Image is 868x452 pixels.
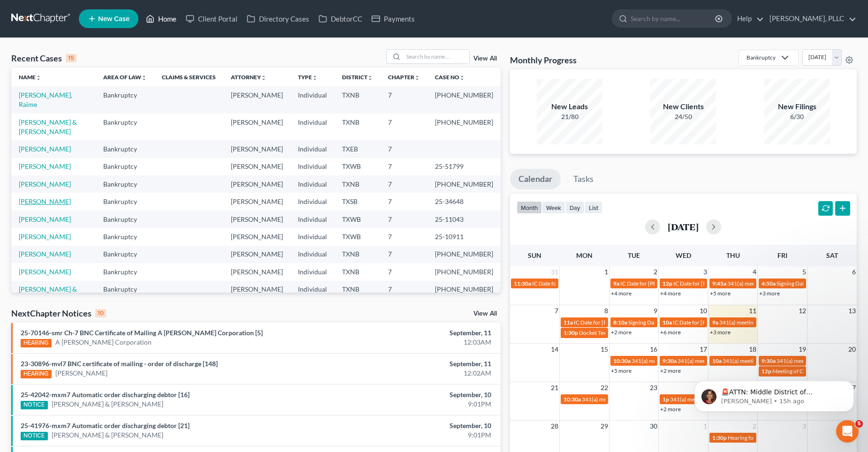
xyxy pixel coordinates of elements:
[427,246,501,263] td: [PHONE_NUMBER]
[21,370,52,378] div: HEARING
[699,305,708,316] span: 10
[19,285,77,302] a: [PERSON_NAME] & [PERSON_NAME]
[565,201,585,214] button: day
[752,266,757,278] span: 4
[579,329,706,336] span: Docket Text: for [PERSON_NAME] v. Good Leap LLC
[550,382,559,393] span: 21
[19,162,71,170] a: [PERSON_NAME]
[96,281,154,308] td: Bankruptcy
[381,140,427,158] td: 7
[154,68,223,86] th: Claims & Services
[223,246,290,263] td: [PERSON_NAME]
[855,420,863,428] span: 5
[662,280,672,287] span: 12p
[537,112,602,121] div: 21/80
[335,281,381,308] td: TXNB
[19,268,71,276] a: [PERSON_NAME]
[414,75,420,81] i: unfold_more
[341,421,491,430] div: September, 10
[141,75,147,81] i: unfold_more
[290,86,335,113] td: Individual
[427,158,501,175] td: 25-51799
[290,211,335,228] td: Individual
[673,319,745,326] span: IC Date for [PERSON_NAME]
[66,54,76,62] div: 15
[798,344,807,355] span: 19
[290,228,335,245] td: Individual
[381,113,427,140] td: 7
[223,113,290,140] td: [PERSON_NAME]
[19,145,71,153] a: [PERSON_NAME]
[96,86,154,113] td: Bankruptcy
[381,228,427,245] td: 7
[611,367,632,374] a: +5 more
[96,193,154,210] td: Bankruptcy
[777,280,860,287] span: Signing Date for [PERSON_NAME]
[290,113,335,140] td: Individual
[381,263,427,280] td: 7
[600,421,609,432] span: 29
[576,251,593,259] span: Mon
[662,396,669,403] span: 1p
[565,169,602,189] a: Tasks
[726,251,740,259] span: Thu
[98,15,129,23] span: New Case
[798,305,807,316] span: 12
[678,357,768,364] span: 341(a) meeting for [PERSON_NAME]
[290,175,335,193] td: Individual
[19,91,72,108] a: [PERSON_NAME], Raime
[96,228,154,245] td: Bankruptcy
[435,74,465,81] a: Case Nounfold_more
[19,118,77,136] a: [PERSON_NAME] & [PERSON_NAME]
[21,339,52,347] div: HEARING
[335,246,381,263] td: TXNB
[517,201,542,214] button: month
[777,357,867,364] span: 341(a) meeting for [PERSON_NAME]
[19,74,41,81] a: Nameunfold_more
[312,75,318,81] i: unfold_more
[314,10,367,27] a: DebtorCC
[628,251,640,259] span: Tue
[710,290,731,297] a: +5 more
[290,246,335,263] td: Individual
[141,10,181,27] a: Home
[600,382,609,393] span: 22
[223,228,290,245] td: [PERSON_NAME]
[764,101,830,112] div: New Filings
[748,344,757,355] span: 18
[298,74,318,81] a: Typeunfold_more
[223,211,290,228] td: [PERSON_NAME]
[542,201,565,214] button: week
[427,175,501,193] td: [PHONE_NUMBER]
[660,367,681,374] a: +2 more
[335,263,381,280] td: TXNB
[653,305,658,316] span: 9
[459,75,465,81] i: unfold_more
[21,401,48,409] div: NOTICE
[381,158,427,175] td: 7
[676,251,691,259] span: Wed
[52,430,163,440] a: [PERSON_NAME] & [PERSON_NAME]
[649,421,658,432] span: 30
[777,251,787,259] span: Fri
[473,310,497,317] a: View All
[242,10,314,27] a: Directory Cases
[765,10,856,27] a: [PERSON_NAME], PLLC
[19,233,71,241] a: [PERSON_NAME]
[662,357,677,364] span: 9:30a
[103,74,147,81] a: Area of Lawunfold_more
[404,50,469,63] input: Search by name...
[335,193,381,210] td: TXSB
[96,211,154,228] td: Bankruptcy
[427,228,501,245] td: 25-10911
[649,382,658,393] span: 23
[660,290,681,297] a: +4 more
[96,140,154,158] td: Bankruptcy
[532,280,604,287] span: IC Date for [PERSON_NAME]
[761,280,776,287] span: 4:50a
[367,10,419,27] a: Payments
[660,406,681,413] a: +2 more
[585,201,602,214] button: list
